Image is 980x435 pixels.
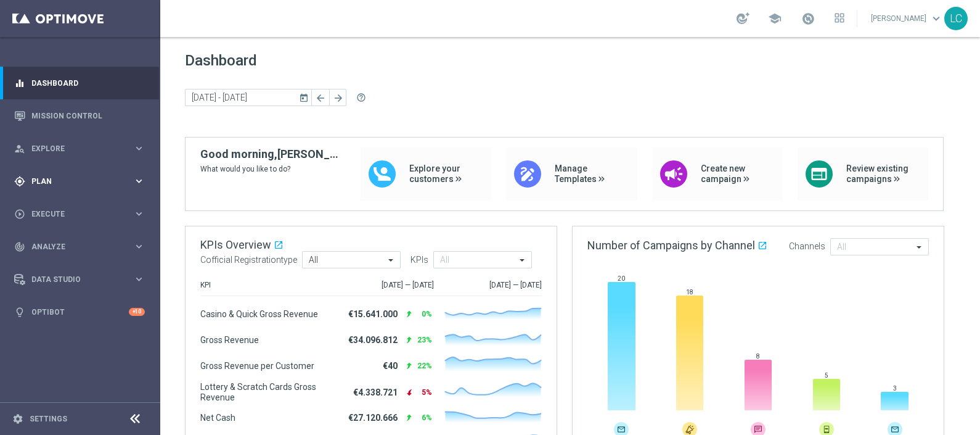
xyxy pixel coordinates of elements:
span: Data Studio [31,276,133,283]
div: LC [944,7,968,30]
button: lightbulb Optibot +10 [14,307,145,317]
button: Data Studio keyboard_arrow_right [14,275,145,284]
div: +10 [129,308,145,316]
i: gps_fixed [14,176,25,187]
button: play_circle_outline Execute keyboard_arrow_right [14,209,145,219]
div: Data Studio [14,274,133,285]
i: keyboard_arrow_right [133,175,145,187]
span: school [768,12,782,25]
div: Execute [14,209,133,220]
button: Mission Control [14,111,145,121]
div: Optibot [14,296,145,328]
span: Execute [31,210,133,218]
span: Analyze [31,243,133,251]
i: keyboard_arrow_right [133,143,145,154]
i: equalizer [14,78,25,89]
i: lightbulb [14,307,25,318]
div: Plan [14,176,133,187]
i: keyboard_arrow_right [133,208,145,220]
i: play_circle_outline [14,209,25,220]
button: equalizer Dashboard [14,78,145,88]
div: Mission Control [14,99,145,132]
i: settings [12,413,23,425]
button: gps_fixed Plan keyboard_arrow_right [14,176,145,186]
a: Dashboard [31,67,145,99]
a: Mission Control [31,99,145,132]
a: Optibot [31,296,129,328]
div: Dashboard [14,67,145,99]
button: person_search Explore keyboard_arrow_right [14,144,145,154]
i: track_changes [14,241,25,252]
button: track_changes Analyze keyboard_arrow_right [14,242,145,252]
div: Explore [14,143,133,154]
span: Plan [31,178,133,185]
i: keyboard_arrow_right [133,273,145,285]
span: Explore [31,145,133,152]
i: keyboard_arrow_right [133,241,145,252]
a: Settings [30,415,67,423]
a: [PERSON_NAME]keyboard_arrow_down [870,9,944,28]
i: person_search [14,143,25,154]
span: keyboard_arrow_down [929,12,943,25]
div: Analyze [14,241,133,252]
